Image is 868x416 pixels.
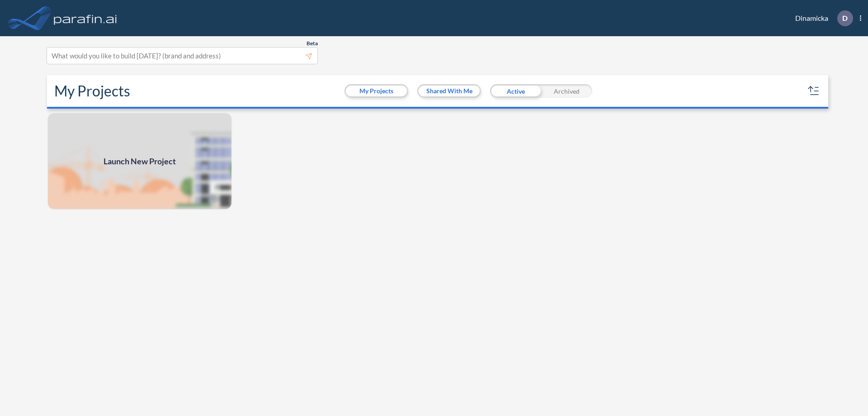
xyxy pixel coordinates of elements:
[782,10,861,26] div: Dinamicka
[490,84,541,98] div: Active
[47,112,232,210] a: Launch New Project
[307,40,318,47] span: Beta
[54,82,130,100] h2: My Projects
[346,86,407,96] button: My Projects
[842,14,848,22] p: D
[104,155,176,167] span: Launch New Project
[52,9,119,27] img: logo
[419,86,480,96] button: Shared With Me
[47,112,232,210] img: add
[807,84,821,98] button: sort
[541,84,592,98] div: Archived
